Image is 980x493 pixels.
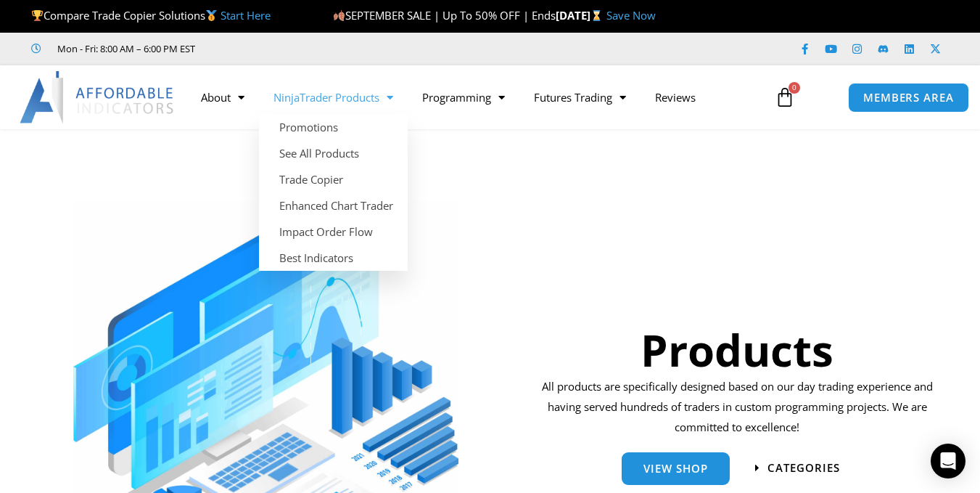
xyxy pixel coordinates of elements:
img: ⌛ [591,10,602,21]
span: Mon - Fri: 8:00 AM – 6:00 PM EST [54,40,195,57]
span: Compare Trade Copier Solutions [31,8,271,23]
a: Futures Trading [519,81,641,114]
a: Best Indicators [259,245,408,271]
span: categories [767,463,840,473]
a: Trade Copier [259,166,408,192]
span: View Shop [643,463,708,474]
span: 0 [788,82,800,94]
span: SEPTEMBER SALE | Up To 50% OFF | Ends [333,8,556,23]
ul: NinjaTrader Products [259,114,408,271]
img: LogoAI | Affordable Indicators – NinjaTrader [20,71,176,123]
iframe: Customer reviews powered by Trustpilot [215,41,433,56]
h1: Products [537,319,938,380]
p: All products are specifically designed based on our day trading experience and having served hund... [537,377,938,438]
a: Start Here [221,8,271,23]
img: 🍂 [334,10,345,21]
strong: [DATE] [556,8,606,23]
a: NinjaTrader Products [259,81,408,114]
div: Open Intercom Messenger [931,444,965,478]
img: 🥇 [206,10,217,21]
a: Enhanced Chart Trader [259,192,408,219]
nav: Menu [186,81,765,114]
a: 0 [753,76,817,118]
a: categories [755,463,840,473]
a: Save Now [606,8,656,23]
a: About [186,81,259,114]
a: Reviews [641,81,710,114]
img: 🏆 [32,10,43,21]
a: View Shop [622,452,730,485]
a: MEMBERS AREA [848,83,969,113]
a: See All Products [259,140,408,166]
span: MEMBERS AREA [863,92,954,103]
a: Promotions [259,114,408,140]
a: Impact Order Flow [259,219,408,245]
a: Programming [408,81,519,114]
